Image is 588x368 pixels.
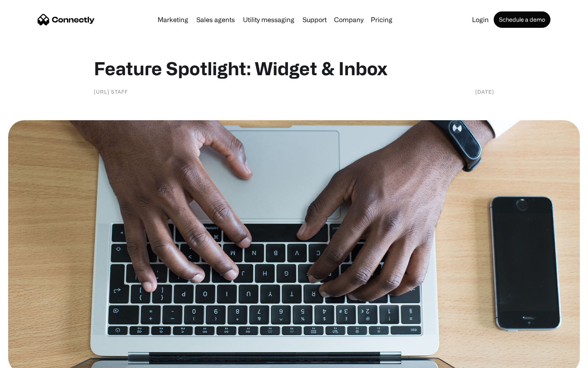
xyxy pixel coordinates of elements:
a: Login [469,16,492,23]
ul: Language list [16,354,49,365]
a: Pricing [367,16,396,23]
a: Sales agents [193,16,238,23]
aside: Language selected: English [8,354,49,365]
h1: Feature Spotlight: Widget & Inbox [94,57,494,79]
div: [URL] staff [94,88,128,96]
a: Schedule a demo [494,11,550,28]
div: Company [334,14,363,25]
a: Utility messaging [240,16,298,23]
a: Support [299,16,330,23]
a: home [38,13,95,26]
div: Company [332,14,366,25]
a: Marketing [154,16,192,23]
div: [DATE] [475,88,494,96]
